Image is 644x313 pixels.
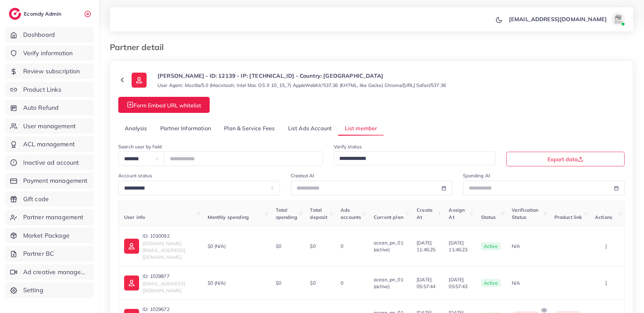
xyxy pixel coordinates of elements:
[374,277,403,289] span: ocean_pn_01 (active)
[143,281,185,294] span: [EMAIL_ADDRESS][DOMAIN_NAME]
[143,232,197,240] p: ID: 1030092
[5,209,94,225] a: Partner management
[554,214,582,220] span: Product link
[154,121,218,136] a: Partner Information
[5,173,94,189] a: Payment management
[208,214,249,220] span: Monthly spending
[337,153,486,164] input: Search for option
[291,172,315,179] label: Created At
[310,207,327,220] span: Total deposit
[132,73,147,88] img: ic-user-info.36bf1079.svg
[110,42,169,52] h3: Partner detail
[158,82,446,89] small: User Agent: Mozilla/5.0 (Macintosh; Intel Mac OS X 10_15_7) AppleWebKit/537.36 (KHTML, like Gecko...
[23,176,88,185] span: Payment management
[374,214,403,220] span: Current plan
[23,286,43,295] span: Setting
[218,121,281,136] a: Plan & Service Fees
[481,242,501,250] span: active
[506,152,625,166] button: Export data
[23,268,89,277] span: Ad creative management
[5,191,94,207] a: Gift code
[595,214,612,220] span: Actions
[5,27,94,43] a: Dashboard
[23,122,76,131] span: User management
[417,239,438,253] span: [DATE] 11:46:25
[5,264,94,280] a: Ad creative management
[208,243,226,250] span: $0 (N/A)
[143,240,185,260] span: [DOMAIN_NAME][EMAIL_ADDRESS][DOMAIN_NAME]
[5,45,94,61] a: Verify information
[118,121,154,136] a: Analysis
[23,49,73,58] span: Verify information
[481,279,501,287] span: active
[23,103,59,112] span: Auto Refund
[417,276,438,290] span: [DATE] 05:57:44
[276,243,281,249] span: $0
[143,272,197,280] p: ID: 1029877
[463,172,490,179] label: Spending At
[509,15,607,23] p: [EMAIL_ADDRESS][DOMAIN_NAME]
[158,72,446,80] p: [PERSON_NAME] - ID: 12139 - IP: [TECHNICAL_ID] - Country: [GEOGRAPHIC_DATA]
[310,243,315,249] span: $0
[9,8,63,20] a: logoEcomdy Admin
[124,275,139,290] img: ic-user-info.36bf1079.svg
[611,12,625,26] img: avatar
[23,67,80,76] span: Review subscription
[548,156,583,162] span: Export data
[481,214,496,220] span: Status
[449,207,465,220] span: Assign At
[124,214,145,220] span: User info
[338,121,384,136] a: List member
[334,151,495,165] div: Search for option
[449,276,470,290] span: [DATE] 05:57:43
[449,239,470,253] span: [DATE] 11:46:23
[505,12,628,26] a: [EMAIL_ADDRESS][DOMAIN_NAME]avatar
[374,240,403,253] span: ocean_pn_01 (active)
[282,121,339,136] a: List Ads Account
[5,136,94,152] a: ACL management
[24,11,63,17] h2: Ecomdy Admin
[23,195,49,204] span: Gift code
[341,280,343,286] span: 0
[341,207,361,220] span: Ads accounts
[5,82,94,98] a: Product Links
[5,282,94,298] a: Setting
[5,228,94,243] a: Market Package
[310,280,315,286] span: $0
[276,207,297,220] span: Total spending
[5,246,94,262] a: Partner BC
[334,143,362,150] label: Verify status
[23,249,54,258] span: Partner BC
[5,155,94,170] a: Inactive ad account
[417,207,433,220] span: Create At
[118,143,162,150] label: Search user by field
[341,243,343,249] span: 0
[5,118,94,134] a: User management
[118,172,152,179] label: Account status
[512,207,539,220] span: Verification Status
[23,213,84,222] span: Partner management
[276,280,281,286] span: $0
[9,8,21,20] img: logo
[5,63,94,79] a: Review subscription
[23,30,55,39] span: Dashboard
[23,158,79,167] span: Inactive ad account
[118,97,210,113] button: Form Embed URL whitelist
[23,231,70,240] span: Market Package
[512,243,520,249] span: N/A
[124,239,139,254] img: ic-user-info.36bf1079.svg
[23,140,75,149] span: ACL management
[5,100,94,116] a: Auto Refund
[208,280,226,286] span: $0 (N/A)
[23,85,61,94] span: Product Links
[512,280,520,286] span: N/A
